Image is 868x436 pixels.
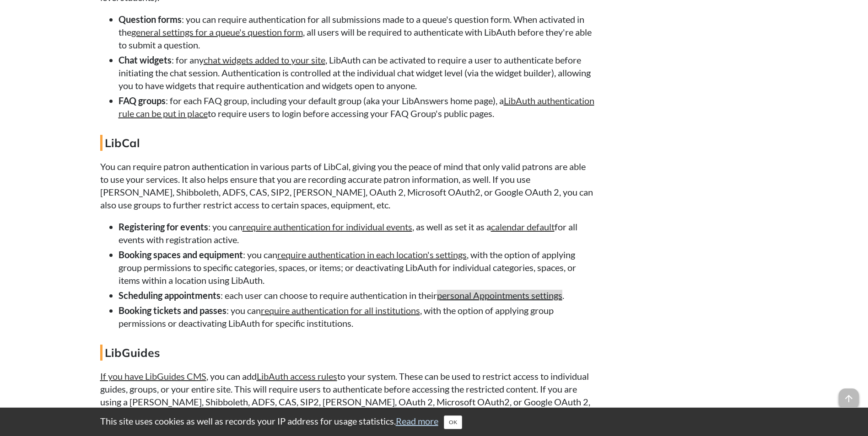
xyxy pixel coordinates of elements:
[396,415,438,426] a: Read more
[100,345,594,361] h4: LibGuides
[277,249,467,260] a: require authentication in each location's settings
[204,54,325,65] a: chat widgets added to your site
[444,415,462,429] button: Close
[119,13,594,51] li: : you can require authentication for all submissions made to a queue's question form. When activa...
[100,135,594,151] h4: LibCal
[131,27,303,37] a: general settings for a queue's question form
[119,248,594,287] li: : you can , with the option of applying group permissions to specific categories, spaces, or item...
[119,249,243,260] strong: Booking spaces and equipment
[119,95,594,119] a: LibAuth authentication rule can be put in place
[119,53,594,92] li: : for any , LibAuth can be activated to require a user to authenticate before initiating the chat...
[257,371,337,382] a: LibAuth access rules
[119,94,594,120] li: : for each FAQ group, including your default group (aka your LibAnswers home page), a to require ...
[119,95,166,106] strong: FAQ groups
[119,304,594,330] li: : you can , with the option of applying group permissions or deactivating LibAuth for specific in...
[243,221,412,232] a: require authentication for individual events
[119,290,221,301] strong: Scheduling appointments
[437,290,562,301] a: personal Appointments settings
[91,415,777,429] div: This site uses cookies as well as records your IP address for usage statistics.
[119,305,226,316] strong: Booking tickets and passes
[119,14,182,25] strong: Question forms
[100,370,594,434] p: , you can add to your system. These can be used to restrict access to individual guides, groups, ...
[491,221,555,232] a: calendar default
[100,371,206,382] a: If you have LibGuides CMS
[119,221,208,232] strong: Registering for events
[839,389,859,400] a: arrow_upward
[100,160,594,211] p: You can require patron authentication in various parts of LibCal, giving you the peace of mind th...
[119,220,594,246] li: : you can , as well as set it as a for all events with registration active.
[261,305,420,316] a: require authentication for all institutions
[839,388,859,409] span: arrow_upward
[119,289,594,302] li: : each user can choose to require authentication in their .
[119,54,172,65] strong: Chat widgets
